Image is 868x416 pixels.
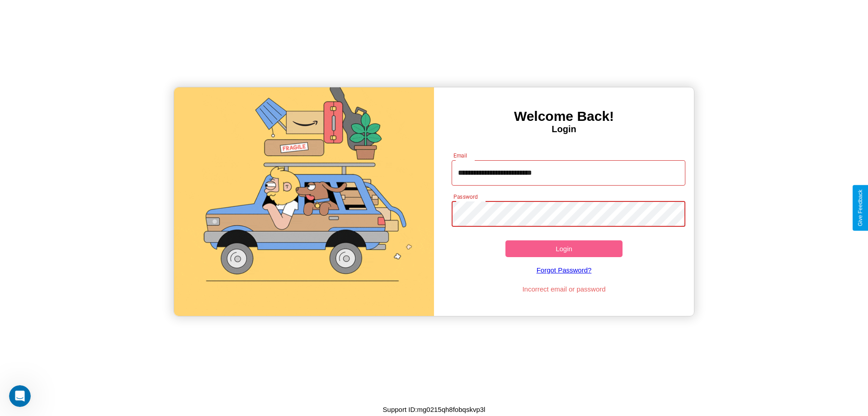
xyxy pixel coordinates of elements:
[505,240,623,257] button: Login
[9,385,31,407] iframe: Intercom live chat
[453,152,467,159] label: Email
[383,403,486,416] p: Support ID: mg0215qh8fobqskvp3l
[447,283,681,295] p: Incorrect email or password
[434,109,694,124] h3: Welcome Back!
[857,190,863,226] div: Give Feedback
[447,257,681,283] a: Forgot Password?
[453,193,477,201] label: Password
[174,87,434,316] img: gif
[434,124,694,134] h4: Login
